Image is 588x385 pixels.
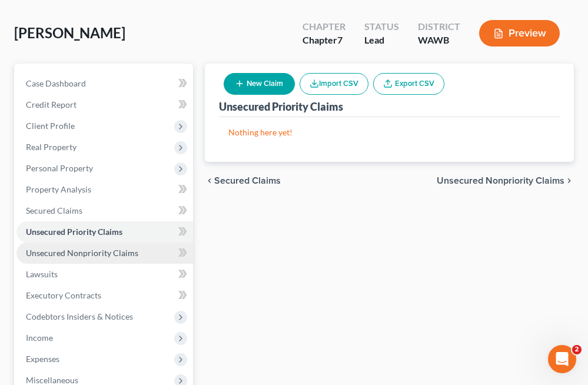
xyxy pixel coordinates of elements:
span: Real Property [26,142,77,152]
span: Secured Claims [214,176,281,185]
a: Export CSV [373,73,444,95]
iframe: Intercom live chat [548,345,576,373]
a: Executory Contracts [16,285,193,306]
div: District [418,20,460,34]
span: 2 [572,345,582,354]
i: chevron_right [564,176,574,185]
div: Chapter [303,20,346,34]
span: Unsecured Nonpriority Claims [26,248,138,258]
button: Unsecured Nonpriority Claims chevron_right [437,176,574,185]
div: Status [364,20,399,34]
a: Property Analysis [16,179,193,200]
a: Case Dashboard [16,73,193,94]
div: Chapter [303,34,346,47]
div: WAWB [418,34,460,47]
span: Executory Contracts [26,290,101,300]
a: Credit Report [16,94,193,115]
span: Property Analysis [26,184,91,194]
a: Unsecured Priority Claims [16,221,193,243]
div: Lead [364,34,399,47]
span: Client Profile [26,121,75,131]
a: Lawsuits [16,264,193,285]
button: New Claim [224,73,295,95]
i: chevron_left [205,176,214,185]
button: chevron_left Secured Claims [205,176,281,185]
a: Secured Claims [16,200,193,221]
span: Income [26,333,53,343]
span: 7 [337,34,343,45]
div: Unsecured Priority Claims [219,99,343,114]
button: Preview [479,20,560,47]
span: Expenses [26,354,59,364]
span: Unsecured Nonpriority Claims [437,176,564,185]
a: Unsecured Nonpriority Claims [16,243,193,264]
span: Unsecured Priority Claims [26,227,122,237]
span: Case Dashboard [26,78,86,88]
span: Codebtors Insiders & Notices [26,311,133,321]
span: Miscellaneous [26,375,78,385]
p: Nothing here yet! [228,127,550,138]
span: Credit Report [26,99,77,109]
span: Secured Claims [26,205,82,215]
span: Personal Property [26,163,93,173]
span: [PERSON_NAME] [14,24,125,41]
span: Lawsuits [26,269,58,279]
button: Import CSV [300,73,368,95]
